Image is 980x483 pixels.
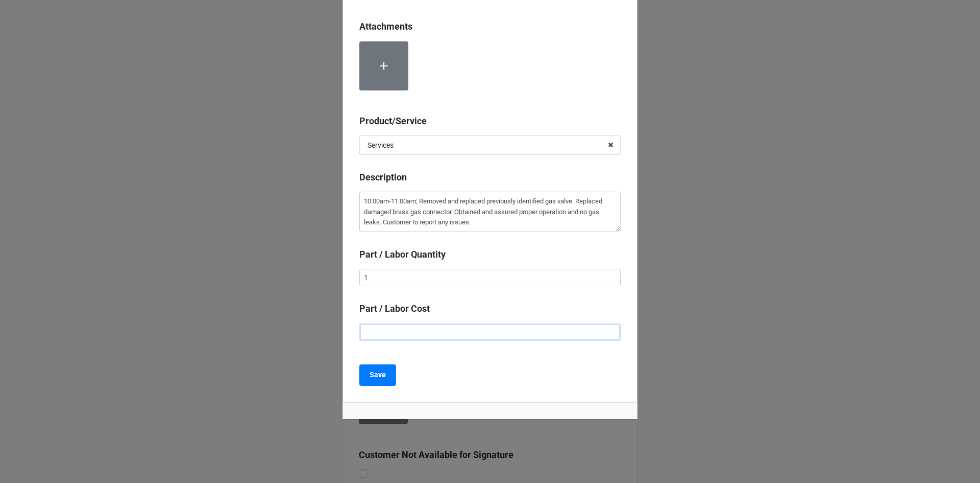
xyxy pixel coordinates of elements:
b: Save [370,370,386,380]
label: Part / Labor Quantity [359,247,446,262]
label: Attachments [359,19,412,34]
textarea: 10:00am-11:00am; Removed and replaced previously identified gas valve. Replaced damaged brass gas... [359,192,621,232]
label: Product/Service [359,114,427,128]
div: Services [367,142,394,149]
button: Save [359,364,396,386]
label: Part / Labor Cost [359,302,430,316]
label: Description [359,170,407,185]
